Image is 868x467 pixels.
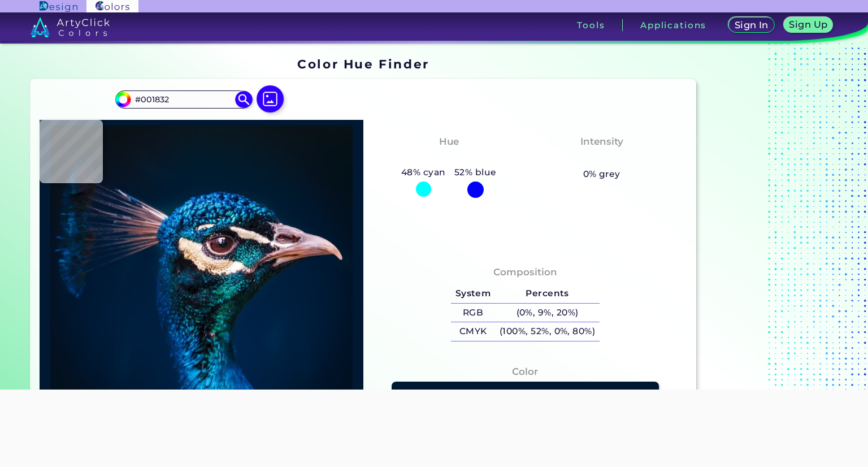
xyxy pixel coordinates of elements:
[235,91,252,108] img: icon search
[45,126,358,440] img: img_pavlin.jpg
[583,167,620,181] h5: 0% grey
[397,165,450,180] h5: 48% cyan
[451,304,495,322] h5: RGB
[131,92,236,107] input: type color..
[640,21,706,29] h3: Applications
[495,304,600,322] h5: (0%, 9%, 20%)
[701,53,842,459] iframe: Advertisement
[297,55,429,72] h1: Color Hue Finder
[731,18,772,32] a: Sign In
[31,17,110,37] img: logo_artyclick_colors_white.svg
[451,322,495,341] h5: CMYK
[40,1,77,12] img: ArtyClick Design logo
[512,364,538,380] h4: Color
[257,85,284,113] img: icon picture
[439,133,459,150] h4: Hue
[786,18,831,32] a: Sign Up
[577,152,626,165] h3: Vibrant
[577,21,605,29] h3: Tools
[736,21,767,29] h5: Sign In
[493,264,557,280] h4: Composition
[495,322,600,341] h5: (100%, 52%, 0%, 80%)
[791,20,826,29] h5: Sign Up
[580,133,623,150] h4: Intensity
[451,284,495,303] h5: System
[450,165,501,180] h5: 52% blue
[417,152,481,165] h3: Cyan-Blue
[495,284,600,303] h5: Percents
